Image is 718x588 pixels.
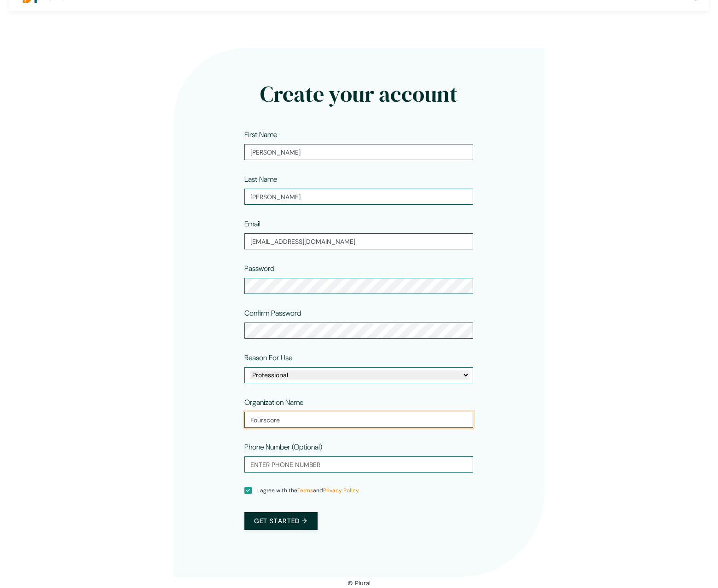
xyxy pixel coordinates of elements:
small: © Plural [347,580,371,587]
input: Enter phone number [244,456,473,473]
button: Get started → [244,512,317,530]
input: First name [244,144,473,160]
input: Last name [244,189,473,205]
span: I agree with the and [257,486,359,495]
label: Email [244,219,261,230]
label: Confirm Password [244,308,301,319]
a: Terms [297,487,313,494]
label: Reason For Use [244,352,292,363]
a: Privacy Policy [323,487,359,494]
label: Phone Number (Optional) [244,442,322,453]
label: Organization Name [244,397,303,408]
label: Password [244,263,274,274]
h2: Create your account [214,81,504,108]
input: I agree with theTermsandPrivacy Policy [244,487,252,494]
input: Email address [244,233,473,249]
input: Enter organization name [244,412,473,428]
label: First Name [244,129,277,140]
label: Last Name [244,174,277,185]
